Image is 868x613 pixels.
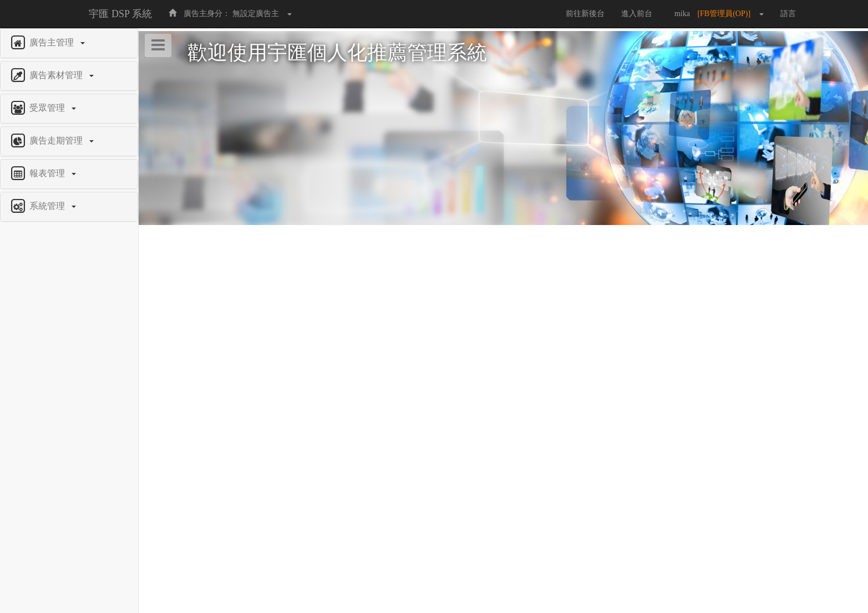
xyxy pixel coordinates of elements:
span: 受眾管理 [27,103,70,113]
a: 廣告走期管理 [9,132,129,150]
span: [FB管理員(OP)] [697,9,756,18]
span: 廣告走期管理 [27,136,88,145]
span: 系統管理 [27,201,70,211]
span: 廣告主管理 [27,38,79,47]
span: 廣告素材管理 [27,70,88,80]
a: 受眾管理 [9,100,129,118]
a: 廣告主管理 [9,34,129,52]
a: 系統管理 [9,198,129,216]
span: 無設定廣告主 [232,9,279,18]
span: 報表管理 [27,168,70,178]
span: 廣告主身分： [184,9,230,18]
h1: 歡迎使用宇匯個人化推薦管理系統 [187,42,820,64]
a: 廣告素材管理 [9,67,129,85]
a: 報表管理 [9,165,129,183]
span: mika [669,9,696,18]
